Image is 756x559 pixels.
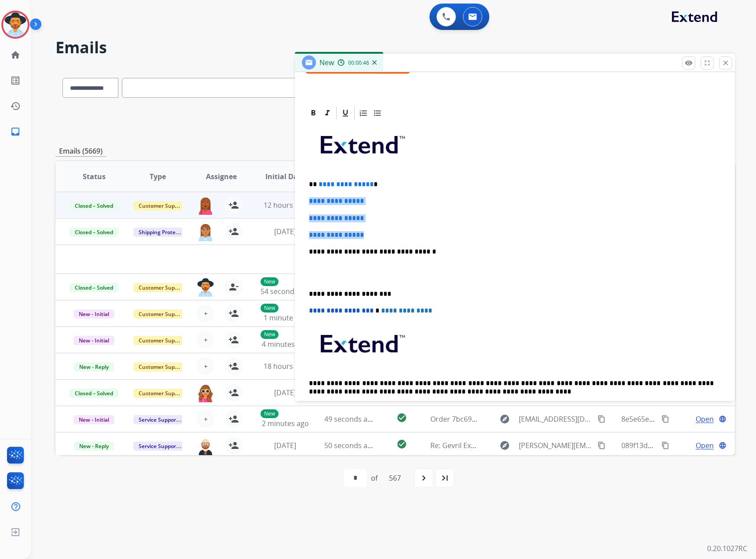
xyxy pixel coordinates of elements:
[197,410,214,428] button: +
[396,439,407,449] mat-icon: check_circle
[371,107,384,120] div: Bullet List
[228,200,239,210] mat-icon: person_add
[73,336,114,345] span: New - Initial
[396,412,407,423] mat-icon: check_circle
[519,440,593,451] span: [PERSON_NAME][EMAIL_ADDRESS][DOMAIN_NAME]
[430,441,735,450] span: Re: Gevril Excelsior Automatic Silver Dial Mens Watch 48201 has been delivered for servicing
[73,309,114,319] span: New - Initial
[197,331,214,349] button: +
[228,335,239,345] mat-icon: person_add
[204,361,208,371] span: +
[70,201,118,210] span: Closed – Solved
[274,388,296,397] span: [DATE]
[70,283,118,292] span: Closed – Solved
[70,389,118,398] span: Closed – Solved
[10,50,21,60] mat-icon: home
[228,440,239,451] mat-icon: person_add
[324,441,376,450] span: 50 seconds ago
[371,473,378,483] div: of
[339,107,352,120] div: Underline
[10,101,21,111] mat-icon: history
[55,39,735,56] h2: Emails
[74,362,114,371] span: New - Reply
[598,415,606,423] mat-icon: content_copy
[228,387,239,398] mat-icon: person_add
[357,107,370,120] div: Ordered List
[197,223,214,241] img: agent-avatar
[696,440,714,451] span: Open
[197,357,214,375] button: +
[197,437,214,455] img: agent-avatar
[261,409,279,418] p: New
[621,441,753,450] span: 089f13d2-5d53-48d2-991a-f7e092f8a66a
[73,415,114,424] span: New - Initial
[10,75,21,86] mat-icon: list_alt
[264,361,307,371] span: 18 hours ago
[661,415,669,423] mat-icon: content_copy
[685,59,693,67] mat-icon: remove_red_eye
[307,107,320,120] div: Bold
[83,171,106,182] span: Status
[707,543,747,554] p: 0.20.1027RC
[262,339,309,349] span: 4 minutes ago
[598,441,606,449] mat-icon: content_copy
[621,414,754,424] span: 8e5e65e2-1b3c-44a6-8902-9be01f48cfb9
[499,440,510,451] mat-icon: explore
[197,278,214,297] img: agent-avatar
[133,283,191,292] span: Customer Support
[661,441,669,449] mat-icon: content_copy
[430,414,586,424] span: Order 7bc69a6b-15b2-4e6c-a5c4-58dfd1ca0a87
[719,415,727,423] mat-icon: language
[418,473,429,483] mat-icon: navigate_next
[440,473,450,483] mat-icon: last_page
[204,414,208,424] span: +
[204,308,208,319] span: +
[519,414,593,424] span: [EMAIL_ADDRESS][DOMAIN_NAME]
[10,126,21,137] mat-icon: inbox
[274,441,296,450] span: [DATE]
[274,227,296,236] span: [DATE]
[321,107,334,120] div: Italic
[319,58,334,67] span: New
[133,389,191,398] span: Customer Support
[696,414,714,424] span: Open
[133,415,183,424] span: Service Support
[3,12,28,37] img: avatar
[261,277,279,286] p: New
[133,201,191,210] span: Customer Support
[264,200,307,210] span: 12 hours ago
[264,313,307,323] span: 1 minute ago
[261,304,279,313] p: New
[261,287,312,296] span: 54 seconds ago
[133,309,191,319] span: Customer Support
[348,59,369,66] span: 00:00:46
[206,171,237,182] span: Assignee
[228,361,239,371] mat-icon: person_add
[197,384,214,402] img: agent-avatar
[703,59,711,67] mat-icon: fullscreen
[133,336,191,345] span: Customer Support
[262,419,309,428] span: 2 minutes ago
[324,414,376,424] span: 49 seconds ago
[261,330,279,339] p: New
[197,305,214,322] button: +
[197,196,214,215] img: agent-avatar
[204,335,208,345] span: +
[150,171,166,182] span: Type
[265,171,305,182] span: Initial Date
[228,414,239,424] mat-icon: person_add
[228,282,239,292] mat-icon: person_remove
[55,146,106,157] p: Emails (5669)
[499,414,510,424] mat-icon: explore
[74,441,114,451] span: New - Reply
[228,226,239,237] mat-icon: person_add
[719,441,727,449] mat-icon: language
[70,228,118,237] span: Closed – Solved
[133,441,183,451] span: Service Support
[133,362,191,371] span: Customer Support
[228,308,239,319] mat-icon: person_add
[722,59,730,67] mat-icon: close
[133,228,194,237] span: Shipping Protection
[382,469,408,487] div: 567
